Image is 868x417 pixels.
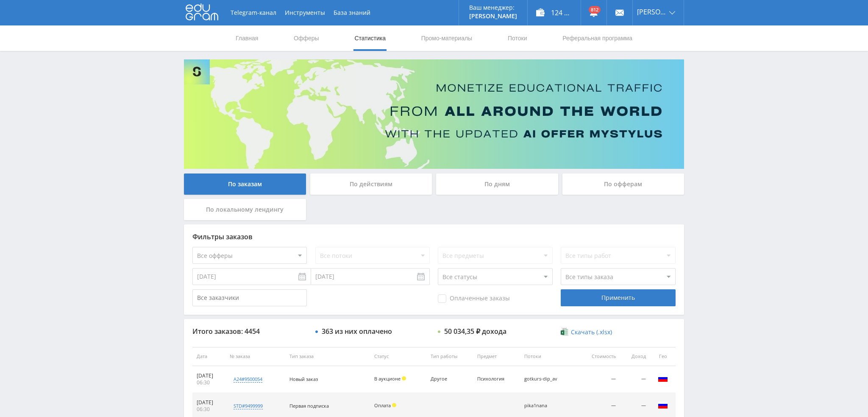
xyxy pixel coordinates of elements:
[637,8,667,15] span: [PERSON_NAME]
[353,25,387,51] a: Статистика
[436,174,558,195] div: По дням
[184,199,306,220] div: По локальному лендингу
[469,13,517,20] p: [PERSON_NAME]
[507,25,528,51] a: Потоки
[561,289,675,306] div: Применить
[562,174,684,195] div: По офферам
[192,289,307,306] input: Все заказчики
[184,59,684,169] img: Banner
[293,25,320,51] a: Офферы
[184,174,306,195] div: По заказам
[310,174,432,195] div: По действиям
[235,25,259,51] a: Главная
[469,4,517,11] p: Ваш менеджер:
[420,25,473,51] a: Промо-материалы
[192,233,676,241] div: Фильтры заказов
[562,25,633,51] a: Реферальная программа
[438,294,510,303] span: Оплаченные заказы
